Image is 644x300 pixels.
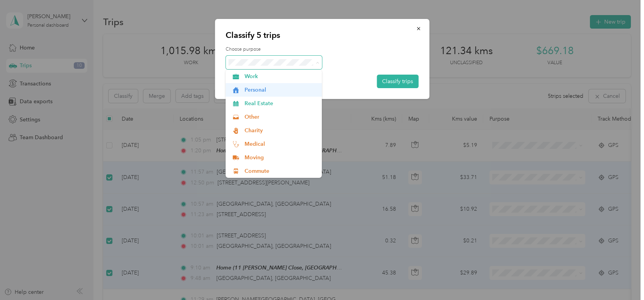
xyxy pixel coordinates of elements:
[245,167,316,175] span: Commute
[245,126,316,135] span: Charity
[245,99,316,107] span: Real Estate
[245,72,316,80] span: Work
[226,30,418,41] p: Classify 5 trips
[245,153,316,162] span: Moving
[245,140,316,148] span: Medical
[245,86,316,94] span: Personal
[601,257,644,300] iframe: Everlance-gr Chat Button Frame
[245,113,316,121] span: Other
[377,75,418,88] button: Classify trips
[226,46,418,53] label: Choose purpose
